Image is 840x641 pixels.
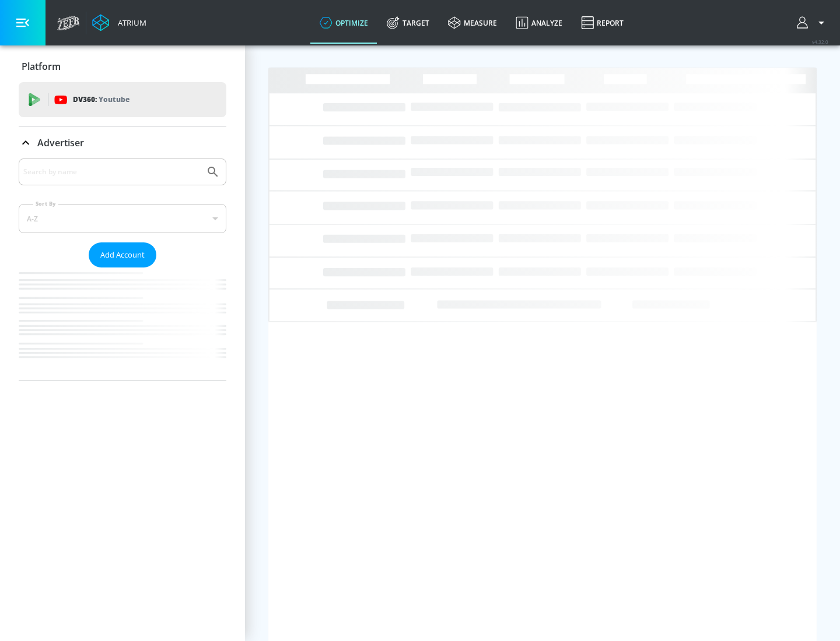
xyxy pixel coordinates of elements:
div: Advertiser [19,126,226,159]
div: Atrium [113,17,146,28]
p: Platform [22,60,61,73]
a: Report [572,2,633,44]
div: Advertiser [19,159,226,381]
a: Analyze [506,2,572,44]
span: v 4.32.0 [812,38,828,45]
div: Platform [19,50,226,83]
a: measure [439,2,506,44]
p: DV360: [73,93,129,106]
div: DV360: Youtube [19,82,226,117]
a: Target [377,2,439,44]
a: optimize [310,2,377,44]
span: Add Account [100,248,145,262]
div: A-Z [19,204,226,233]
p: Youtube [99,93,129,105]
nav: list of Advertiser [19,267,226,381]
p: Advertiser [37,136,84,149]
button: Add Account [89,242,156,267]
label: Sort By [33,200,58,207]
input: Search by name [23,164,200,179]
a: Atrium [92,14,146,31]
